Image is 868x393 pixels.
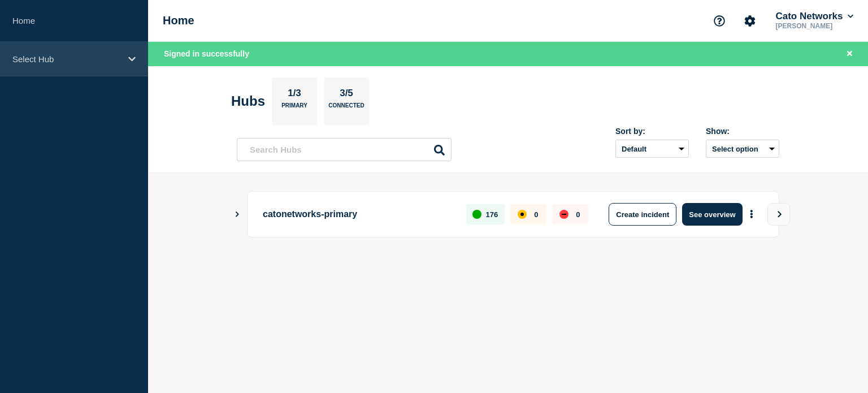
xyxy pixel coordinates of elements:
p: Select Hub [12,54,121,64]
button: More actions [744,204,759,225]
p: catonetworks-primary [263,203,453,226]
p: [PERSON_NAME] [773,22,856,30]
input: Search Hubs [237,138,452,161]
h1: Home [163,14,194,27]
p: 176 [486,210,498,219]
button: Show Connected Hubs [235,210,240,219]
select: Sort by [615,140,689,158]
button: Select option [706,140,779,158]
button: Account settings [738,9,762,33]
p: 3/5 [336,88,358,102]
div: up [472,210,481,219]
span: Signed in successfully [164,49,249,58]
h2: Hubs [231,93,265,109]
p: 0 [576,210,580,219]
div: affected [518,210,527,219]
p: 1/3 [284,88,306,102]
button: Close banner [843,47,857,61]
button: Create incident [609,203,676,226]
div: Sort by: [615,127,689,136]
p: Primary [281,102,307,114]
div: Show: [706,127,779,136]
div: down [559,210,568,219]
button: View [767,203,790,226]
button: See overview [682,203,742,226]
p: Connected [328,102,364,114]
button: Cato Networks [773,11,856,22]
p: 0 [534,210,538,219]
button: Support [708,9,731,33]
